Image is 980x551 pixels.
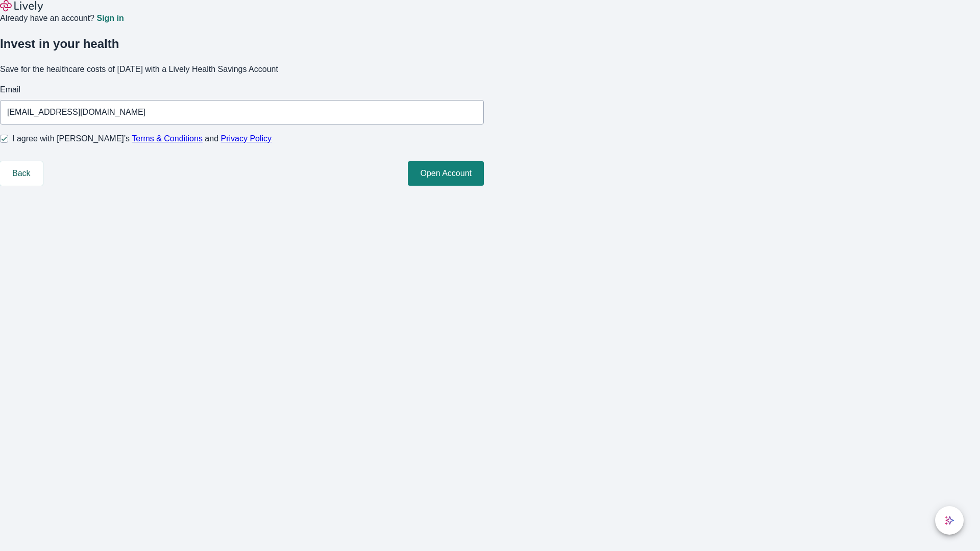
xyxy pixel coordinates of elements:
a: Privacy Policy [221,134,272,143]
a: Sign in [96,14,124,22]
svg: Lively AI Assistant [944,515,954,525]
span: I agree with [PERSON_NAME]’s and [12,133,272,145]
a: Terms & Conditions [132,134,203,143]
button: chat [935,506,964,535]
button: Open Account [408,161,484,186]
